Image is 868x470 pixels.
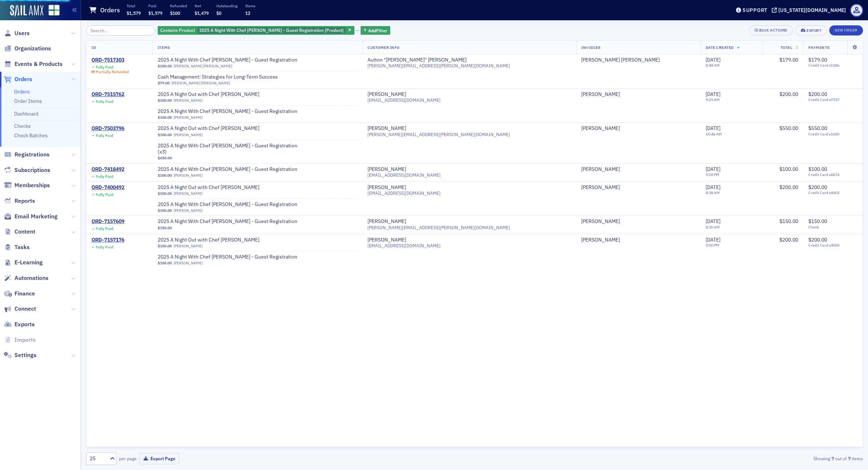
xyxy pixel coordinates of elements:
[367,45,400,50] span: Customer Info
[158,91,259,98] span: 2025 A Night Out with Chef Hastings
[216,3,238,8] p: Outstanding
[14,305,36,313] span: Connect
[808,166,827,172] span: $100.00
[43,5,60,17] a: View Homepage
[14,123,31,129] a: Checks
[158,64,172,68] span: $100.00
[4,213,58,221] a: Email Marketing
[367,218,406,225] a: [PERSON_NAME]
[4,29,30,37] a: Users
[581,91,620,98] a: [PERSON_NAME]
[174,98,203,103] a: [PERSON_NAME]
[808,132,858,137] span: Credit Card x1000
[779,218,798,224] span: $150.00
[772,8,848,13] button: [US_STATE][DOMAIN_NAME]
[158,125,259,132] a: 2025 A Night Out with Chef [PERSON_NAME]
[100,6,120,14] h1: Orders
[10,5,43,17] img: SailAMX
[158,74,278,80] a: Cash Management: Strategies for Long-Term Success
[367,166,406,173] div: [PERSON_NAME]
[174,133,203,137] a: [PERSON_NAME]
[158,133,172,137] span: $100.00
[4,243,30,251] a: Tasks
[199,27,344,33] span: 2025 A Night With Chef [PERSON_NAME] - Guest Registration [Product]
[195,10,209,16] span: $1,479
[706,56,720,63] span: [DATE]
[92,57,129,63] a: ORD-7517303
[779,56,798,63] span: $179.00
[174,173,203,178] a: [PERSON_NAME]
[367,125,406,132] a: [PERSON_NAME]
[14,181,50,189] span: Memberships
[14,88,30,95] a: Orders
[367,184,406,191] a: [PERSON_NAME]
[743,7,767,13] div: Support
[4,181,50,189] a: Memberships
[148,3,162,8] p: Paid
[4,259,43,267] a: E-Learning
[581,57,660,63] div: [PERSON_NAME] [PERSON_NAME]
[829,25,863,35] button: New Order
[90,455,106,462] div: 25
[158,254,297,260] a: 2025 A Night With Chef [PERSON_NAME] - Guest Registration
[706,236,720,243] span: [DATE]
[808,56,827,63] span: $179.00
[581,125,620,132] div: [PERSON_NAME]
[706,91,720,97] span: [DATE]
[92,184,124,191] a: ORD-7400492
[706,97,720,102] time: 9:21 AM
[14,290,35,298] span: Finance
[158,226,172,230] span: $150.00
[158,81,170,85] span: $79.00
[779,91,798,97] span: $200.00
[92,218,124,225] a: ORD-7157609
[367,237,406,243] a: [PERSON_NAME]
[14,60,63,68] span: Events & Products
[158,218,297,225] span: 2025 A Night With Chef Hastings - Guest Registration
[4,336,36,344] a: Imports
[92,237,124,243] div: ORD-7157176
[170,10,180,16] span: $100
[48,5,60,16] img: SailAMX
[361,26,390,35] button: AddFilter
[581,184,695,191] span: Garey Morrison
[158,156,172,160] span: $450.00
[706,224,720,230] time: 8:30 AM
[808,218,827,224] span: $150.00
[96,65,113,70] div: Fully Paid
[808,236,827,243] span: $200.00
[581,166,695,173] span: Cam Pearce
[367,91,406,98] div: [PERSON_NAME]
[139,453,179,464] button: Export Page
[706,184,720,190] span: [DATE]
[119,455,137,462] label: per page
[14,320,35,328] span: Exports
[779,236,798,243] span: $200.00
[779,184,798,190] span: $200.00
[158,184,259,191] a: 2025 A Night Out with Chef [PERSON_NAME]
[14,259,43,267] span: E-Learning
[367,97,441,103] span: [EMAIL_ADDRESS][DOMAIN_NAME]
[174,244,203,248] a: [PERSON_NAME]
[158,184,259,191] span: 2025 A Night Out with Chef Hastings
[158,166,297,173] span: 2025 A Night With Chef Hastings - Guest Registration
[4,228,35,236] a: Content
[14,132,48,139] a: Check Batches
[158,201,297,208] a: 2025 A Night With Chef [PERSON_NAME] - Guest Registration
[127,10,141,16] span: $1,579
[158,261,172,265] span: $100.00
[4,151,50,159] a: Registrations
[96,245,113,249] div: Fully Paid
[779,166,798,172] span: $100.00
[92,125,124,132] a: ORD-7503796
[174,191,203,196] a: [PERSON_NAME]
[14,29,30,37] span: Users
[14,197,35,205] span: Reports
[14,45,51,53] span: Organizations
[706,218,720,224] span: [DATE]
